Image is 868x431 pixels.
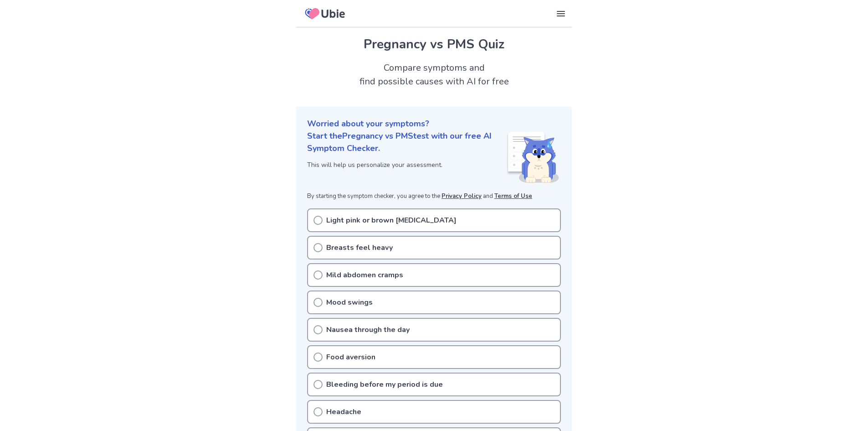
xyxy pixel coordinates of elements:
p: This will help us personalize your assessment. [307,160,506,170]
p: Nausea through the day [326,324,410,335]
p: Light pink or brown [MEDICAL_DATA] [326,215,457,226]
p: By starting the symptom checker, you agree to the and [307,192,561,201]
p: Mood swings [326,297,373,308]
p: Food aversion [326,352,375,363]
h1: Pregnancy vs PMS Quiz [307,35,561,54]
p: Headache [326,406,361,417]
p: Worried about your symptoms? [307,118,561,130]
p: Start the Pregnancy vs PMS test with our free AI Symptom Checker. [307,130,506,155]
a: Privacy Policy [442,192,482,200]
img: Shiba [506,132,559,183]
a: Terms of Use [494,192,532,200]
p: Bleeding before my period is due [326,379,443,390]
p: Breasts feel heavy [326,242,393,253]
p: Mild abdomen cramps [326,270,403,280]
h2: Compare symptoms and find possible causes with AI for free [296,61,572,88]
